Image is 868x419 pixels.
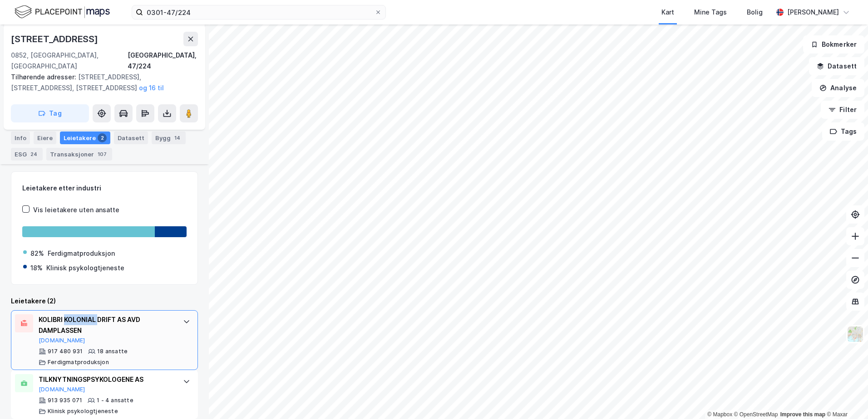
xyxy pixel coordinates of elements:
button: Tags [822,122,864,141]
a: OpenStreetMap [734,411,778,418]
iframe: Chat Widget [823,375,868,419]
div: [STREET_ADDRESS], [STREET_ADDRESS], [STREET_ADDRESS] [11,72,191,93]
div: Leietakere [60,132,110,144]
div: Mine Tags [694,7,727,18]
div: Kontrollprogram for chat [823,375,868,419]
div: [STREET_ADDRESS] [11,32,100,46]
div: Klinisk psykologtjeneste [48,408,118,415]
div: 1 - 4 ansatte [97,397,133,404]
input: Søk på adresse, matrikkel, gårdeiere, leietakere eller personer [143,5,375,19]
div: Kart [661,7,674,18]
div: Leietakere (2) [11,296,198,307]
button: [DOMAIN_NAME] [39,337,85,344]
div: Ferdigmatproduksjon [48,248,115,259]
div: Ferdigmatproduksjon [48,359,109,366]
div: 913 935 071 [48,397,82,404]
div: 14 [173,133,182,142]
div: 107 [96,150,108,159]
div: Transaksjoner [46,148,112,161]
div: 0852, [GEOGRAPHIC_DATA], [GEOGRAPHIC_DATA] [11,50,128,72]
img: logo.f888ab2527a4732fd821a326f86c7f29.svg [15,4,110,20]
div: Leietakere etter industri [22,183,187,194]
div: Info [11,132,30,144]
a: Improve this map [780,411,825,418]
img: Z [847,326,864,343]
div: Klinisk psykologtjeneste [46,263,124,273]
div: 82% [30,248,44,259]
div: [PERSON_NAME] [787,7,839,18]
div: Bolig [747,7,763,18]
div: TILKNYTNINGSPSYKOLOGENE AS [39,374,174,385]
div: [GEOGRAPHIC_DATA], 47/224 [128,50,198,72]
span: Tilhørende adresser: [11,73,78,81]
div: 917 480 931 [48,348,83,355]
button: [DOMAIN_NAME] [39,386,85,393]
div: Eiere [34,132,56,144]
button: Filter [821,101,864,119]
button: Analyse [812,79,864,97]
div: Vis leietakere uten ansatte [33,205,119,215]
div: Bygg [152,132,186,144]
a: Mapbox [707,411,732,418]
div: ESG [11,148,43,161]
button: Tag [11,104,89,122]
div: Datasett [114,132,148,144]
div: 2 [98,133,107,142]
div: 24 [29,150,39,159]
button: Datasett [809,57,864,75]
button: Bokmerker [803,35,864,54]
div: KOLIBRI KOLONIAL DRIFT AS AVD DAMPLASSEN [39,314,174,336]
div: 18 ansatte [97,348,128,355]
div: 18% [30,263,43,273]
